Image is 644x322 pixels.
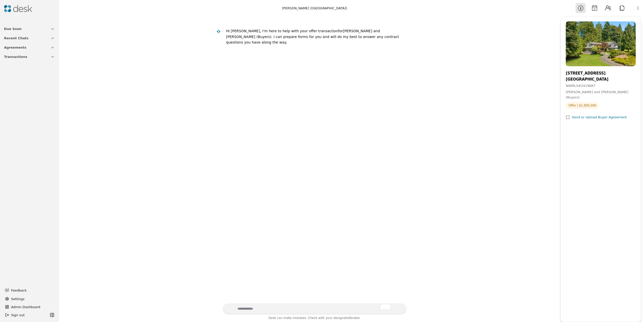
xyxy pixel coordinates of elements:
span: Settings [11,296,24,302]
span: Agreements [4,45,26,50]
button: Due Soon [1,24,58,33]
img: Property [566,21,636,66]
div: Desk can make mistakes. Check with your broker. [223,315,406,322]
span: Offer | $1,905,000 [566,102,599,109]
button: Admin Dashboard [3,303,56,311]
button: Settings [3,295,56,303]
span: Admin Dashboard [11,304,54,310]
textarea: To enrich screen reader interactions, please activate Accessibility in Grammarly extension settings [223,304,406,314]
span: Sign out [11,312,25,318]
div: Send or Upload Buyer Agreement [572,115,627,120]
div: NWMLS # 2419887 [566,83,636,89]
div: [PERSON_NAME] and [PERSON_NAME] (Buyers) [226,28,402,45]
button: Agreements [1,43,58,52]
span: Due Soon [4,26,22,31]
button: Recent Chats [1,33,58,43]
button: Send or Upload Buyer Agreement [566,115,627,120]
img: Desk [216,29,221,34]
div: Hi [PERSON_NAME], I'm here to help with your offer transaction [226,29,338,33]
span: Recent Chats [4,35,28,41]
img: Desk [4,5,32,12]
span: Feedback [11,288,52,293]
span: designated [333,316,350,320]
div: for [338,29,343,33]
button: Transactions [1,52,58,61]
button: Feedback [2,286,55,295]
div: . I can prepare forms for you and will do my best to answer any contract questions you have along... [226,35,399,45]
div: [GEOGRAPHIC_DATA] [566,76,636,82]
span: [PERSON_NAME] and [PERSON_NAME] (Buyers) [566,90,628,99]
div: [STREET_ADDRESS] [566,70,636,76]
div: [PERSON_NAME] ([GEOGRAPHIC_DATA]) [282,6,347,11]
button: Sign out [3,311,49,319]
span: Transactions [4,54,27,59]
